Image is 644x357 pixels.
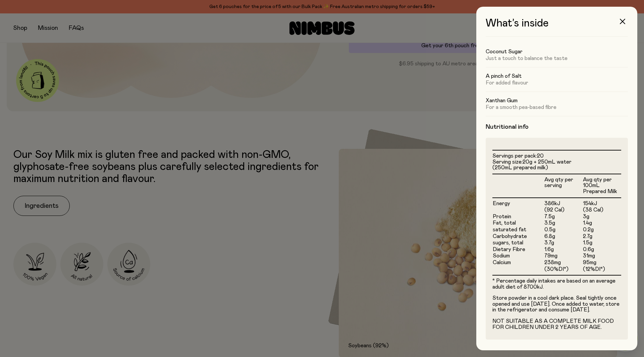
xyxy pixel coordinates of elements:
[544,253,583,259] td: 79mg
[544,214,583,220] td: 7.5g
[492,153,621,159] li: Servings per pack:
[493,253,510,258] span: Sodium
[544,227,583,233] td: 0.5g
[544,240,583,246] td: 3.7g
[492,159,621,171] li: Serving size:
[486,104,628,111] p: For a smooth pea-based fibre
[583,198,621,207] td: 154kJ
[486,73,628,79] h5: A pinch of Salt
[544,233,583,240] td: 6.8g
[583,246,621,253] td: 0.6g
[493,227,526,232] span: saturated fat
[486,55,628,62] p: Just a touch to balance the taste
[583,220,621,227] td: 1.4g
[486,97,628,104] h5: Xanthan Gum
[583,240,621,246] td: 1.5g
[493,234,527,239] span: Carbohydrate
[544,220,583,227] td: 3.5g
[544,198,583,207] td: 386kJ
[583,207,621,214] td: (38 Cal)
[583,259,621,266] td: 95mg
[493,240,523,245] span: sugars, total
[544,174,583,198] th: Avg qty per serving
[492,278,621,290] p: * Percentage daily intakes are based on an average adult diet of 8700kJ.
[493,201,510,206] span: Energy
[544,246,583,253] td: 1.6g
[486,48,628,55] h5: Coconut Sugar
[583,253,621,259] td: 31mg
[583,214,621,220] td: 3g
[544,266,583,275] td: (30%DI*)
[583,174,621,198] th: Avg qty per 100mL Prepared Milk
[493,220,516,226] span: Fat, total
[486,123,628,131] h4: Nutritional info
[544,259,583,266] td: 238mg
[486,79,628,86] p: For added flavour
[493,214,511,219] span: Protein
[544,207,583,214] td: (92 Cal)
[493,247,525,252] span: Dietary Fibre
[583,227,621,233] td: 0.2g
[583,266,621,275] td: (12%DI*)
[493,260,511,265] span: Calcium
[537,153,544,159] span: 20
[583,233,621,240] td: 2.7g
[486,17,628,37] h3: What’s inside
[492,295,621,313] p: Store powder in a cool dark place. Seal tightly once opened and use [DATE]. Once added to water, ...
[492,318,621,330] p: NOT SUITABLE AS A COMPLETE MILK FOOD FOR CHILDREN UNDER 2 YEARS OF AGE.
[492,159,572,171] span: 20g + 250mL water (250mL prepared milk)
